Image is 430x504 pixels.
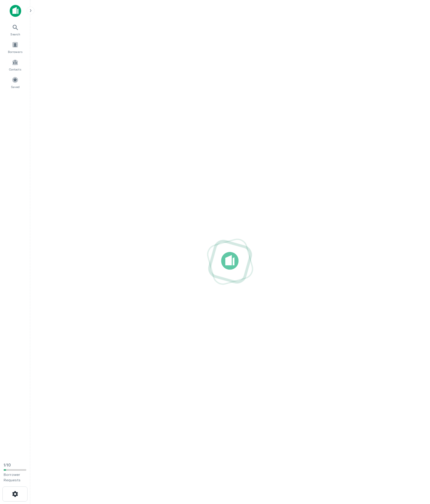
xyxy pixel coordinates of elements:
iframe: Chat Widget [400,456,430,485]
a: Saved [2,74,28,90]
span: 1 / 10 [4,463,11,467]
img: capitalize-icon.png [10,5,21,17]
span: Borrowers [8,49,22,54]
span: Search [10,32,20,37]
a: Contacts [2,57,28,73]
span: Borrower Requests [4,473,21,482]
span: Saved [11,84,20,89]
a: Search [2,21,28,38]
a: Borrowers [2,39,28,55]
span: Contacts [9,67,21,72]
